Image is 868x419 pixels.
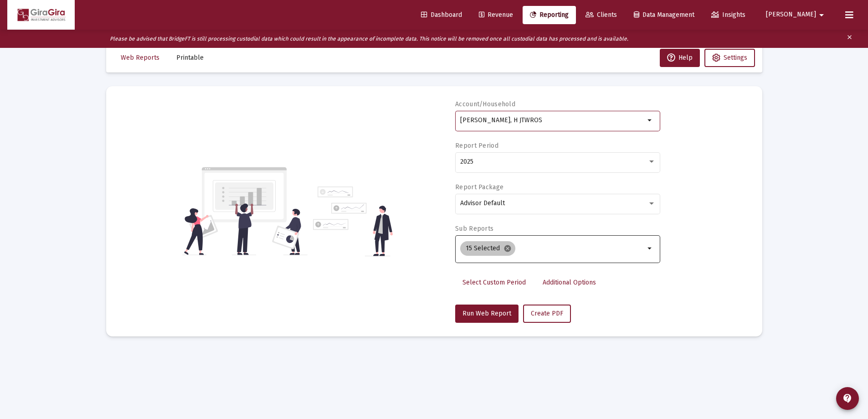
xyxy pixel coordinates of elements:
[455,305,519,323] button: Run Web Report
[627,6,702,24] a: Data Management
[523,6,576,24] a: Reporting
[455,100,515,108] label: Account/Household
[121,54,159,62] span: Web Reports
[462,310,511,317] span: Run Web Report
[755,5,838,24] button: [PERSON_NAME]
[523,305,571,323] button: Create PDF
[176,54,204,62] span: Printable
[634,11,694,19] span: Data Management
[530,11,569,19] span: Reporting
[460,199,505,207] span: Advisor Default
[460,239,645,258] mat-chip-list: Selection
[182,166,308,256] img: reporting
[455,183,503,191] label: Report Package
[460,117,645,124] input: Search or select an account or household
[667,54,693,62] span: Help
[460,241,515,256] mat-chip: 15 Selected
[455,142,498,150] label: Report Period
[479,11,513,19] span: Revenue
[645,243,656,254] mat-icon: arrow_drop_down
[586,11,617,19] span: Clients
[313,186,393,256] img: reporting-alt
[711,11,745,19] span: Insights
[578,6,624,24] a: Clients
[842,393,853,404] mat-icon: contact_support
[503,244,512,253] mat-icon: cancel
[766,11,816,19] span: [PERSON_NAME]
[704,6,753,24] a: Insights
[169,49,211,67] button: Printable
[472,6,520,24] a: Revenue
[724,54,747,62] span: Settings
[543,279,596,286] span: Additional Options
[531,310,563,317] span: Create PDF
[460,158,473,166] span: 2025
[645,115,656,126] mat-icon: arrow_drop_down
[14,6,68,24] img: Dashboard
[421,11,462,19] span: Dashboard
[113,49,167,67] button: Web Reports
[704,49,755,67] button: Settings
[414,6,469,24] a: Dashboard
[462,279,526,286] span: Select Custom Period
[455,225,493,233] label: Sub Reports
[110,36,628,42] i: Please be advised that BridgeFT is still processing custodial data which could result in the appe...
[816,6,827,24] mat-icon: arrow_drop_down
[660,49,700,67] button: Help
[846,32,853,46] mat-icon: clear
